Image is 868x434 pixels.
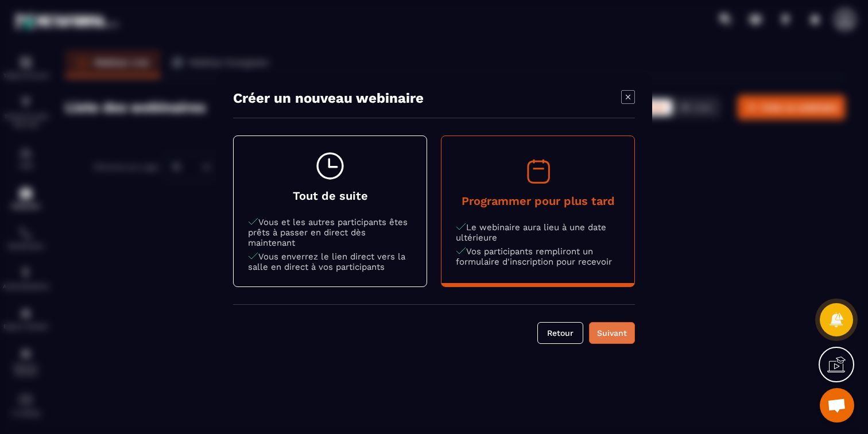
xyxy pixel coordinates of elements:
[248,217,412,248] p: Vous et les autres participants êtes prêts à passer en direct dès maintenant
[820,388,854,423] div: Ouvrir le chat
[456,246,620,267] p: Vos participants rempliront un formulaire d'inscription pour recevoir
[456,194,620,208] h4: Programmer pour plus tard
[596,327,627,339] div: Suivant
[456,222,620,243] p: Le webinaire aura lieu à une date ultérieure
[234,136,427,286] button: Tout de suiteVous et les autres participants êtes prêts à passer en direct dès maintenantVous env...
[537,322,583,344] button: Retour
[589,322,635,344] button: Suivant
[248,189,412,203] h4: Tout de suite
[248,251,412,272] p: Vous enverrez le lien direct vers la salle en direct à vos participants
[441,141,634,281] button: Programmer pour plus tardLe webinaire aura lieu à une date ultérieureVos participants rempliront ...
[233,90,424,106] h4: Créer un nouveau webinaire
